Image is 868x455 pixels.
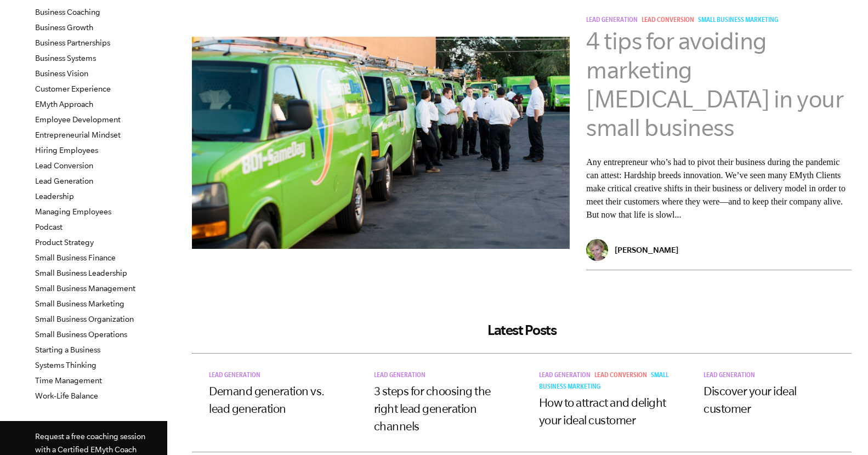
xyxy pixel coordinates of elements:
a: Lead Generation [704,372,759,380]
a: Discover your ideal customer [704,384,797,415]
a: Leadership [35,192,74,201]
a: Small Business Marketing [35,299,124,308]
a: Customer Experience [35,84,111,93]
a: Hiring Employees [35,146,98,155]
a: Lead Conversion [642,17,698,25]
a: Small Business Operations [35,330,127,339]
a: Systems Thinking [35,361,97,369]
a: Small Business Marketing [539,372,668,391]
a: Work-Life Balance [35,391,98,400]
a: 4 tips for avoiding marketing [MEDICAL_DATA] in your small business [586,27,843,141]
h2: Latest Posts [192,322,852,338]
span: Lead Generation [209,372,260,380]
span: Lead Conversion [594,372,647,380]
a: Podcast [35,223,63,231]
a: Lead Conversion [594,372,651,380]
span: Lead Conversion [642,17,694,25]
a: Demand generation vs. lead generation [209,384,325,415]
a: Small Business Organization [35,315,134,323]
a: Managing Employees [35,207,111,216]
a: Lead Generation [374,372,429,380]
p: Any entrepreneur who’s had to pivot their business during the pandemic can attest: Hardship breed... [586,156,852,221]
a: Small Business Management [35,284,135,293]
a: Business Growth [35,23,93,32]
a: 3 steps for choosing the right lead generation channels [374,384,491,433]
a: Business Partnerships [35,38,110,47]
a: Lead Generation [209,372,264,380]
a: Small Business Finance [35,253,116,262]
span: Lead Generation [539,372,591,380]
a: Business Vision [35,69,88,78]
a: Small Business Marketing [698,17,782,25]
a: Starting a Business [35,345,100,354]
a: Lead Generation [586,17,642,25]
span: Lead Generation [586,17,638,25]
iframe: Chat Widget [813,402,868,455]
a: Entrepreneurial Mindset [35,130,121,139]
a: Product Strategy [35,238,94,247]
a: Small Business Leadership [35,269,127,277]
a: Lead Conversion [35,161,93,170]
a: How to attract and delight your ideal customer [539,396,666,426]
img: Tricia Huebner - EMyth [586,239,608,261]
span: Lead Generation [704,372,755,380]
a: Lead Generation [35,177,93,185]
a: Business Systems [35,54,96,62]
a: Lead Generation [539,372,594,380]
a: Time Management [35,376,102,385]
span: Lead Generation [374,372,426,380]
a: Business Coaching [35,8,100,16]
p: [PERSON_NAME] [615,245,678,254]
span: Small Business Marketing [698,17,778,25]
a: EMyth Approach [35,100,93,109]
a: Employee Development [35,115,121,124]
